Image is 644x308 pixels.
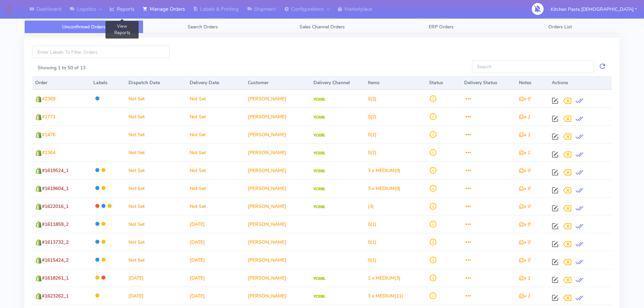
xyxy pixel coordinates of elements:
[126,90,187,108] td: Not Set
[187,125,245,143] td: Not Set
[368,132,371,138] span: 0
[187,161,245,179] td: Not Set
[519,149,530,156] i: x 1
[126,269,187,287] td: [DATE]
[368,96,377,102] span: (2)
[300,24,345,30] span: Sales Channel Orders
[32,76,91,90] th: Order
[42,132,55,138] span: #1476
[42,149,55,156] span: #1364
[245,125,311,143] td: [PERSON_NAME]
[546,2,642,16] button: Kitchen Pasta [DEMOGRAPHIC_DATA]
[368,239,377,245] span: (1)
[187,90,245,108] td: Not Set
[368,275,401,281] span: (3)
[461,76,516,90] th: Delivery Status
[187,143,245,161] td: Not Set
[313,134,325,137] img: Yodel
[519,132,530,138] i: x 1
[42,203,69,210] span: #1622016_1
[42,293,69,299] span: #1623262_1
[187,287,245,305] td: [DATE]
[187,215,245,233] td: [DATE]
[245,179,311,197] td: [PERSON_NAME]
[519,221,530,228] i: x 0
[313,187,325,191] img: Yodel
[313,169,325,173] img: Yodel
[519,257,530,263] i: x 0
[187,269,245,287] td: [DATE]
[42,239,69,245] span: #1613732_2
[368,114,377,120] span: (2)
[429,24,454,30] span: ERP Orders
[42,167,69,174] span: #1619524_1
[126,76,187,90] th: Dispatch Date
[245,287,311,305] td: [PERSON_NAME]
[313,277,325,280] img: Yodel
[426,76,462,90] th: Status
[519,114,530,120] i: x 1
[126,108,187,125] td: Not Set
[126,143,187,161] td: Not Set
[126,251,187,269] td: Not Set
[313,151,325,155] img: Yodel
[126,215,187,233] td: Not Set
[549,76,612,90] th: Actions
[368,221,371,228] span: 0
[42,257,69,263] span: #1615424_2
[42,96,55,102] span: #2369
[32,46,170,58] input: Enter Labels To Filter Orders
[368,239,371,245] span: 0
[313,205,325,209] img: Yodel
[365,76,426,90] th: Items
[42,221,69,228] span: #1611859_2
[188,24,218,30] span: Search Orders
[42,275,69,281] span: #1618261_1
[245,76,311,90] th: Customer
[368,221,377,228] span: (1)
[368,293,403,299] span: (11)
[368,167,401,174] span: (9)
[245,251,311,269] td: [PERSON_NAME]
[245,108,311,125] td: [PERSON_NAME]
[187,251,245,269] td: [DATE]
[38,64,86,71] label: Showing 1 to 50 of 13
[245,197,311,215] td: [PERSON_NAME]
[516,76,549,90] th: Notes
[42,185,69,192] span: #1619604_1
[368,203,374,210] span: (3)
[368,132,377,138] span: (2)
[519,203,530,210] i: x 0
[368,257,371,263] span: 0
[187,108,245,125] td: Not Set
[313,98,325,101] img: Yodel
[91,76,126,90] th: Labels
[313,295,325,298] img: Yodel
[245,215,311,233] td: [PERSON_NAME]
[126,125,187,143] td: Not Set
[368,114,371,120] span: 0
[245,161,311,179] td: [PERSON_NAME]
[368,275,395,281] span: 1 x MEDIUM
[519,96,530,102] i: x 0
[472,60,594,73] input: Search
[187,233,245,251] td: [DATE]
[311,76,365,90] th: Delivery Channel
[368,167,395,174] span: 3 x MEDIUM
[519,275,530,281] i: x 1
[245,233,311,251] td: [PERSON_NAME]
[368,185,401,192] span: (9)
[126,179,187,197] td: Not Set
[24,20,620,33] ul: Tabs
[126,287,187,305] td: [DATE]
[245,143,311,161] td: [PERSON_NAME]
[187,76,245,90] th: Delivery Date
[245,90,311,108] td: [PERSON_NAME]
[548,24,572,30] span: Orders List
[368,149,377,156] span: (2)
[519,293,530,299] i: x 1
[126,161,187,179] td: Not Set
[368,96,371,102] span: 0
[519,239,530,245] i: x 0
[368,293,395,299] span: 3 x MEDIUM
